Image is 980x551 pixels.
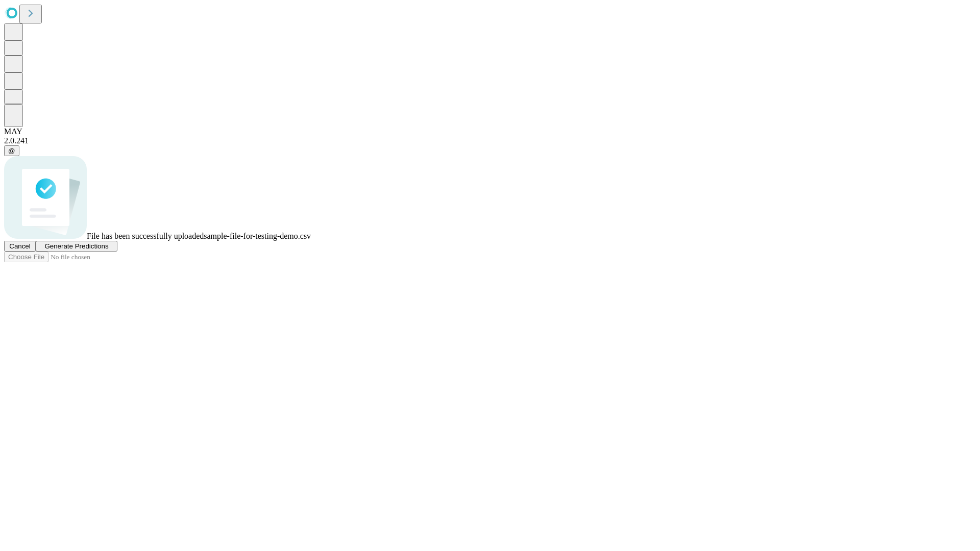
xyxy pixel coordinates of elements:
button: Cancel [4,241,36,252]
div: MAY [4,127,976,136]
button: Generate Predictions [36,241,117,252]
span: sample-file-for-testing-demo.csv [204,232,311,240]
span: @ [8,147,15,155]
span: File has been successfully uploaded [87,232,204,240]
button: @ [4,145,19,156]
span: Generate Predictions [44,242,108,250]
span: Cancel [9,242,31,250]
div: 2.0.241 [4,136,976,145]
